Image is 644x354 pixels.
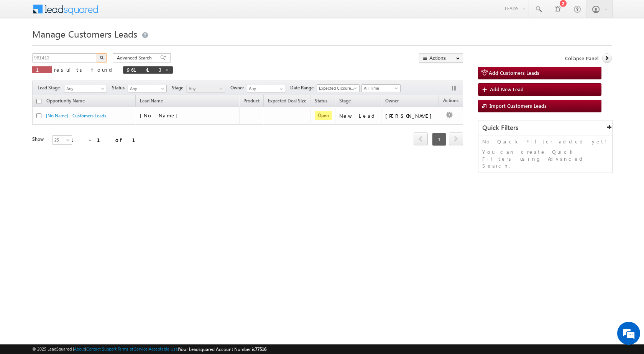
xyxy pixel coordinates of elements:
a: Status [311,97,331,107]
span: Product [243,98,260,104]
a: [No Name] - Customers Leads [46,113,106,119]
span: Import Customers Leads [490,102,547,109]
input: Check all records [36,99,41,104]
span: [No Name] [140,112,182,119]
span: All Time [362,85,398,92]
span: 1 [432,133,446,146]
span: Expected Deal Size [268,98,306,104]
a: Expected Deal Size [264,97,310,107]
span: Add Customers Leads [489,69,539,76]
p: No Quick Filter added yet! [482,138,608,145]
span: 1 [36,66,48,73]
div: [PERSON_NAME] [385,112,435,119]
a: Any [186,85,225,92]
span: Your Leadsquared Account Number is [179,346,266,352]
div: New Lead [339,112,378,119]
span: results found [54,66,115,73]
div: 1 - 1 of 1 [71,135,145,144]
a: All Time [361,84,401,92]
span: Date Range [290,84,317,91]
input: Type to Search [247,85,286,92]
a: Show All Items [276,85,285,93]
span: Lead Name [136,97,167,107]
span: Opportunity Name [46,98,85,104]
span: Manage Customers Leads [32,28,137,40]
span: Any [64,85,104,92]
a: Contact Support [86,346,117,351]
span: © 2025 LeadSquared | | | | | [32,346,266,353]
span: Owner [385,98,399,104]
span: Stage [339,98,351,104]
span: Stage [172,84,186,91]
span: Owner [230,84,247,91]
span: 77516 [255,346,266,352]
span: 25 [53,137,73,143]
span: Expected Closure Date [317,85,357,92]
span: prev [414,132,428,145]
div: Show [32,136,46,143]
a: Acceptable Use [149,346,178,351]
div: Quick Filters [478,120,612,135]
span: Any [187,85,223,92]
a: Stage [335,97,355,107]
span: Collapse Panel [565,55,598,62]
span: Any [128,85,164,92]
a: Expected Closure Date [317,84,360,92]
span: Lead Stage [38,84,63,91]
p: You can create Quick Filters using Advanced Search. [482,148,608,169]
span: Status [112,84,128,91]
a: Terms of Service [118,346,148,351]
a: About [74,346,85,351]
a: next [449,133,463,145]
span: Open [315,111,332,120]
a: prev [414,133,428,145]
a: Any [128,85,167,92]
a: Opportunity Name [43,97,89,107]
span: Actions [439,96,462,106]
span: Advanced Search [117,54,154,61]
span: 961413 [127,66,161,73]
img: Search [100,56,103,59]
span: next [449,132,463,145]
a: Any [64,85,107,92]
button: Actions [419,53,463,63]
a: 25 [52,135,72,145]
span: Add New Lead [490,86,524,92]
